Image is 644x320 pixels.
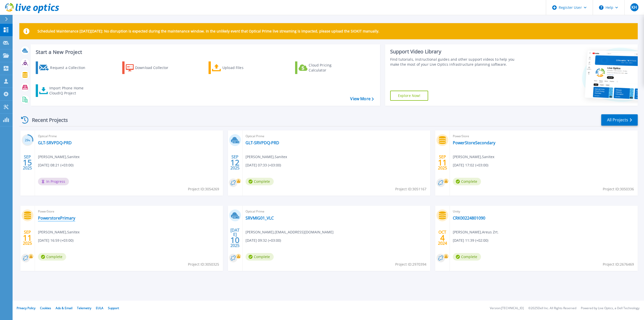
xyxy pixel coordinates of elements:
[230,229,240,247] div: [DATE] 2025
[23,153,32,172] div: SEP 2025
[390,48,521,55] div: Support Video Library
[17,306,35,310] a: Privacy Policy
[453,253,481,261] span: Complete
[122,61,178,74] a: Download Collector
[390,57,521,67] div: Find tutorials, instructional guides and other support videos to help you make the most of your L...
[390,91,428,101] a: Explore Now!
[453,229,499,235] span: [PERSON_NAME] , Areus Zrt.
[38,133,220,139] span: Optical Prime
[209,61,265,74] a: Upload Files
[453,238,488,243] span: [DATE] 11:39 (+02:00)
[309,63,349,73] div: Cloud Pricing Calculator
[246,154,287,160] span: [PERSON_NAME] , Sanitex
[603,186,634,192] span: Project ID: 3050336
[23,160,32,165] span: 15
[438,229,447,247] div: OCT 2024
[36,61,92,74] a: Request a Collection
[38,209,220,214] span: PowerStore
[246,133,427,139] span: Optical Prime
[230,153,240,172] div: SEP 2025
[38,140,72,145] a: GLT-SRVPDQ-PRD
[395,186,426,192] span: Project ID: 3051167
[56,306,72,310] a: Ads & Email
[453,162,488,168] span: [DATE] 17:02 (+03:00)
[601,114,638,126] a: All Projects
[96,306,103,310] a: EULA
[453,154,494,160] span: [PERSON_NAME] , Sanitex
[438,153,447,172] div: SEP 2025
[38,253,66,261] span: Complete
[22,137,33,143] h3: 29
[38,216,75,221] a: PowerstorePrimary
[581,307,639,310] li: Powered by Live Optics, a Dell Technology
[603,262,634,267] span: Project ID: 2676469
[528,307,576,310] li: © 2025 Dell Inc. All Rights Reserved
[246,229,334,235] span: [PERSON_NAME] , [EMAIL_ADDRESS][DOMAIN_NAME]
[49,86,89,96] div: Import Phone Home CloudIQ Project
[438,160,447,165] span: 11
[295,61,351,74] a: Cloud Pricing Calculator
[350,96,374,101] a: View More
[246,162,281,168] span: [DATE] 07:33 (+03:00)
[188,262,219,267] span: Project ID: 3050325
[230,238,239,242] span: 10
[453,178,481,185] span: Complete
[40,306,51,310] a: Cookies
[38,162,73,168] span: [DATE] 08:21 (+03:00)
[38,178,69,185] span: In Progress
[23,229,32,247] div: SEP 2025
[246,253,274,261] span: Complete
[490,307,524,310] li: Version: [TECHNICAL_ID]
[453,216,485,221] a: CRK00224801090
[28,139,30,142] span: %
[440,236,445,240] span: 4
[222,63,263,73] div: Upload Files
[453,209,635,214] span: Unity
[36,49,374,55] h3: Start a New Project
[38,229,79,235] span: [PERSON_NAME] , Sanitex
[37,29,379,33] p: Scheduled Maintenance [DATE][DATE]: No disruption is expected during the maintenance window. In t...
[246,209,427,214] span: Optical Prime
[246,178,274,185] span: Complete
[246,216,274,221] a: SRVMIG01_VLC
[38,238,73,243] span: [DATE] 16:59 (+03:00)
[395,262,426,267] span: Project ID: 2970394
[631,5,637,9] span: KH
[188,186,219,192] span: Project ID: 3054269
[50,63,90,73] div: Request a Collection
[108,306,119,310] a: Support
[23,236,32,240] span: 11
[230,160,239,165] span: 12
[77,306,91,310] a: Telemetry
[453,133,635,139] span: PowerStore
[38,154,79,160] span: [PERSON_NAME] , Sanitex
[453,140,495,145] a: PowerStoreSecondary
[135,63,175,73] div: Download Collector
[246,140,279,145] a: GLT-SRVPDQ-PRD
[19,114,75,126] div: Recent Projects
[246,238,281,243] span: [DATE] 09:32 (+03:00)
